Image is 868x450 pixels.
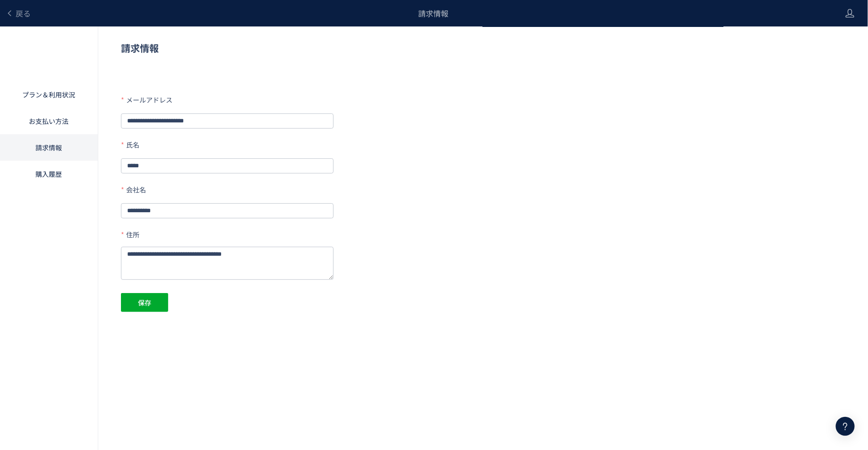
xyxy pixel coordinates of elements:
[16,8,31,19] span: 戻る
[121,182,334,202] label: 会社名
[138,293,151,312] span: 保存
[121,293,168,312] button: 保存
[121,92,334,112] label: メールアドレス
[121,227,334,247] label: 住所
[121,42,845,54] p: 請求情報
[121,137,334,157] label: 氏名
